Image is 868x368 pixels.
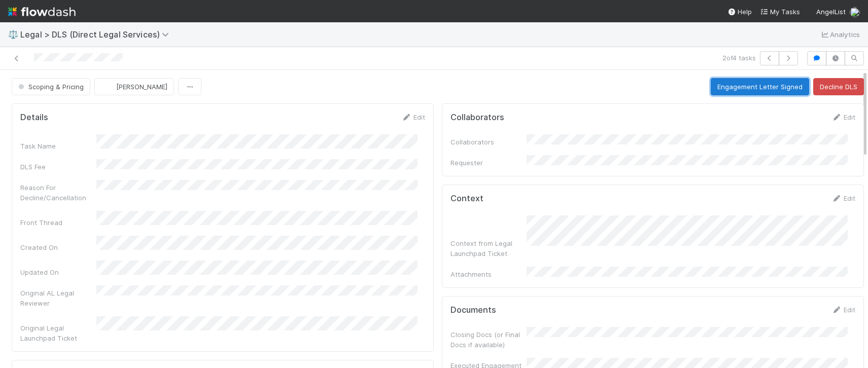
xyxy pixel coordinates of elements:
div: Collaborators [450,137,527,147]
div: DLS Fee [20,162,96,172]
a: Analytics [820,28,860,41]
span: AngelList [816,8,846,16]
span: Scoping & Pricing [16,83,84,91]
h5: Collaborators [450,113,504,123]
a: My Tasks [760,7,800,17]
span: My Tasks [760,8,800,16]
div: Attachments [450,269,527,279]
button: Decline DLS [813,78,864,95]
a: Edit [831,113,855,121]
div: Closing Docs (or Final Docs if available) [450,329,527,350]
button: [PERSON_NAME] [94,78,174,95]
a: Edit [831,194,855,202]
span: [PERSON_NAME] [116,83,167,91]
div: Front Thread [20,217,96,228]
a: Edit [831,306,855,314]
div: Task Name [20,141,96,151]
span: 2 of 4 tasks [722,53,756,63]
button: Engagement Letter Signed [711,78,809,95]
div: Updated On [20,267,96,277]
a: Edit [401,113,425,121]
div: Original AL Legal Reviewer [20,288,96,308]
div: Context from Legal Launchpad Ticket [450,238,527,259]
div: Help [727,7,752,17]
img: avatar_b5be9b1b-4537-4870-b8e7-50cc2287641b.png [850,7,860,17]
h5: Documents [450,305,496,315]
img: avatar_b5be9b1b-4537-4870-b8e7-50cc2287641b.png [103,82,113,92]
span: Legal > DLS (Direct Legal Services) [20,29,174,40]
div: Created On [20,242,96,252]
div: Reason For Decline/Cancellation [20,182,96,203]
img: logo-inverted-e16ddd16eac7371096b0.svg [8,3,76,20]
button: Scoping & Pricing [12,78,90,95]
span: ⚖️ [8,30,18,39]
h5: Details [20,113,48,123]
h5: Context [450,194,483,204]
div: Original Legal Launchpad Ticket [20,323,96,343]
div: Requester [450,158,527,168]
